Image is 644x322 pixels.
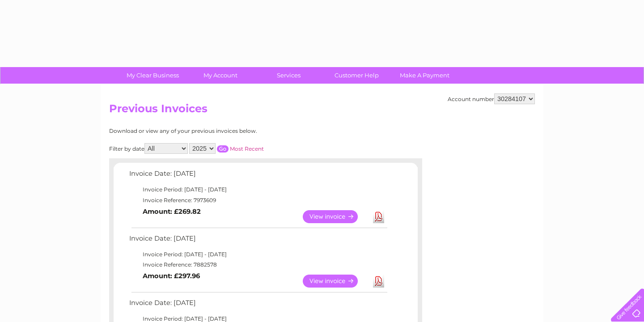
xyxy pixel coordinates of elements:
h2: Previous Invoices [109,102,535,119]
td: Invoice Date: [DATE] [127,168,389,184]
a: View [303,275,369,288]
a: View [303,210,369,223]
a: Most Recent [230,145,264,152]
a: Customer Help [320,67,394,84]
b: Amount: £297.96 [143,272,200,280]
td: Invoice Reference: 7973609 [127,195,389,206]
div: Download or view any of your previous invoices below. [109,128,344,134]
a: Make A Payment [388,67,462,84]
a: My Account [184,67,258,84]
td: Invoice Date: [DATE] [127,297,389,314]
td: Invoice Reference: 7882578 [127,259,389,270]
td: Invoice Period: [DATE] - [DATE] [127,249,389,260]
div: Filter by date [109,143,344,154]
b: Amount: £269.82 [143,208,201,216]
a: Download [373,275,384,288]
a: My Clear Business [116,67,190,84]
td: Invoice Period: [DATE] - [DATE] [127,184,389,195]
a: Download [373,210,384,223]
td: Invoice Date: [DATE] [127,233,389,249]
div: Account number [448,93,535,104]
a: Services [252,67,326,84]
